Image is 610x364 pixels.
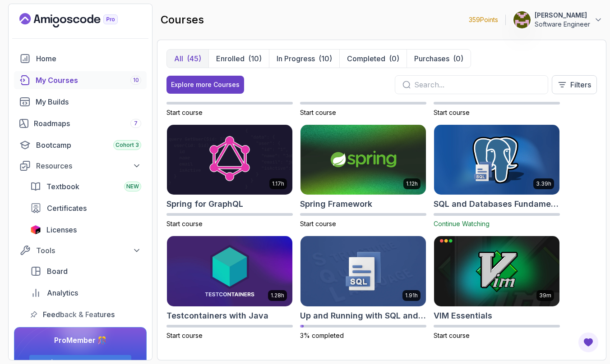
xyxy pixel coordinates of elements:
[535,20,590,29] p: Software Engineer
[166,309,268,322] h2: Testcontainers with Java
[116,141,139,149] span: Cohort 3
[166,76,244,94] button: Explore more Courses
[300,309,426,322] h2: Up and Running with SQL and Databases
[167,50,208,68] button: All(45)
[47,203,87,214] span: Certificates
[389,53,399,64] div: (0)
[434,236,559,306] img: VIM Essentials card
[539,292,551,299] p: 39m
[319,53,332,64] div: (10)
[25,199,147,217] a: certificates
[269,50,339,68] button: In Progress(10)
[30,225,41,234] img: jetbrains icon
[406,180,418,187] p: 1.12h
[300,236,426,340] a: Up and Running with SQL and Databases card1.91hUp and Running with SQL and Databases3% completed
[14,114,147,132] a: roadmaps
[166,109,203,116] span: Start course
[171,80,240,89] div: Explore more Courses
[513,11,603,29] button: user profile image[PERSON_NAME]Software Engineer
[47,287,78,298] span: Analytics
[25,305,147,323] a: feedback
[570,79,591,90] p: Filters
[434,332,470,339] span: Start course
[174,53,183,64] p: All
[552,75,597,94] button: Filters
[434,124,560,229] a: SQL and Databases Fundamentals card3.39hSQL and Databases FundamentalsContinue Watching
[14,71,147,89] a: courses
[300,198,372,210] h2: Spring Framework
[47,266,68,277] span: Board
[216,53,245,64] p: Enrolled
[405,292,418,299] p: 1.91h
[36,53,141,64] div: Home
[431,123,563,196] img: SQL and Databases Fundamentals card
[166,198,243,210] h2: Spring for GraphQL
[339,50,407,68] button: Completed(0)
[43,309,115,320] span: Feedback & Features
[407,50,471,68] button: Purchases(0)
[166,332,203,339] span: Start course
[272,180,284,187] p: 1.17h
[19,13,139,27] a: Landing page
[300,125,426,195] img: Spring Framework card
[46,181,79,192] span: Textbook
[434,198,560,210] h2: SQL and Databases Fundamentals
[14,136,147,154] a: bootcamp
[277,53,315,64] p: In Progress
[578,332,599,353] button: Open Feedback Button
[14,93,147,111] a: builds
[300,220,336,227] span: Start course
[25,284,147,302] a: analytics
[300,236,426,306] img: Up and Running with SQL and Databases card
[513,11,531,28] img: user profile image
[453,53,463,64] div: (0)
[133,77,139,84] span: 10
[300,109,336,116] span: Start course
[14,50,147,68] a: home
[187,53,201,64] div: (45)
[414,53,449,64] p: Purchases
[14,158,147,174] button: Resources
[25,221,147,239] a: licenses
[434,220,490,227] span: Continue Watching
[25,262,147,280] a: board
[167,125,292,195] img: Spring for GraphQL card
[300,332,344,339] span: 3% completed
[536,180,551,187] p: 3.39h
[434,309,492,322] h2: VIM Essentials
[34,118,141,129] div: Roadmaps
[25,177,147,196] a: textbook
[161,13,204,27] h2: courses
[248,53,262,64] div: (10)
[208,50,269,68] button: Enrolled(10)
[14,242,147,259] button: Tools
[134,120,138,127] span: 7
[535,11,590,20] p: [PERSON_NAME]
[36,245,141,256] div: Tools
[469,15,498,24] p: 359 Points
[36,140,141,150] div: Bootcamp
[36,160,141,171] div: Resources
[347,53,385,64] p: Completed
[434,109,470,116] span: Start course
[46,224,77,235] span: Licenses
[126,183,139,190] span: NEW
[36,96,141,107] div: My Builds
[414,79,541,90] input: Search...
[271,292,284,299] p: 1.28h
[36,75,141,86] div: My Courses
[166,220,203,227] span: Start course
[167,236,292,306] img: Testcontainers with Java card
